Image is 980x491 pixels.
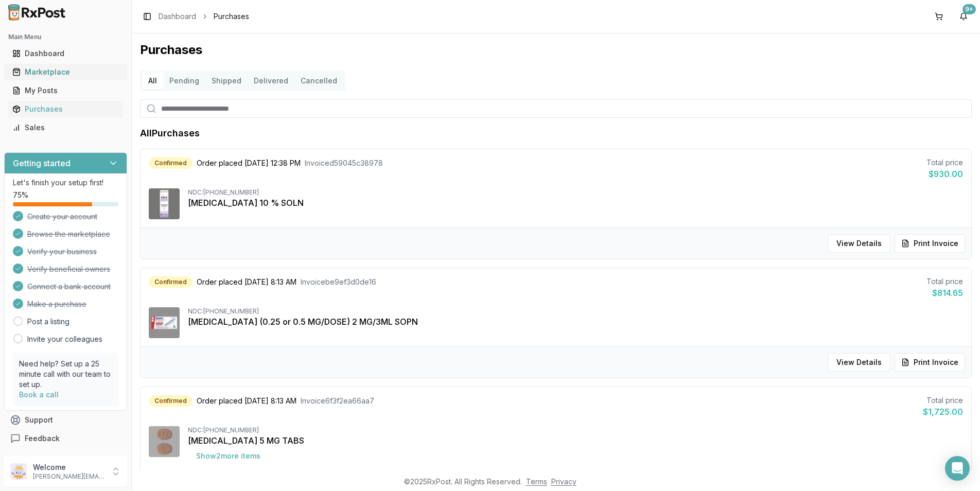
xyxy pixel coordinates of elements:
[149,426,180,457] img: Eliquis 5 MG TABS
[4,119,127,136] button: Sales
[12,122,119,133] div: Sales
[27,299,86,309] span: Make a purchase
[923,395,963,406] div: Total price
[149,276,192,288] div: Confirmed
[828,234,890,253] button: View Details
[4,45,127,62] button: Dashboard
[4,429,127,448] button: Feedback
[27,229,110,239] span: Browse the marketplace
[27,212,97,222] span: Create your account
[4,411,127,429] button: Support
[214,11,249,22] span: Purchases
[188,307,963,315] div: NDC: [PHONE_NUMBER]
[955,8,972,25] button: 9+
[926,287,963,299] div: $814.65
[159,11,196,22] a: Dashboard
[13,178,118,188] p: Let's finish your setup first!
[33,472,104,481] p: [PERSON_NAME][EMAIL_ADDRESS][DOMAIN_NAME]
[163,73,205,89] button: Pending
[4,64,127,80] button: Marketplace
[197,396,296,406] span: Order placed [DATE] 8:13 AM
[159,11,249,22] nav: breadcrumb
[19,359,112,390] p: Need help? Set up a 25 minute call with our team to set up.
[149,157,192,169] div: Confirmed
[828,353,890,372] button: View Details
[142,73,163,89] button: All
[149,307,180,338] img: Ozempic (0.25 or 0.5 MG/DOSE) 2 MG/3ML SOPN
[926,157,963,168] div: Total price
[188,315,963,328] div: [MEDICAL_DATA] (0.25 or 0.5 MG/DOSE) 2 MG/3ML SOPN
[188,434,963,447] div: [MEDICAL_DATA] 5 MG TABS
[551,477,576,486] a: Privacy
[188,447,269,465] button: Show2more items
[4,4,70,21] img: RxPost Logo
[294,73,343,89] button: Cancelled
[8,63,123,81] a: Marketplace
[8,118,123,137] a: Sales
[895,234,965,253] button: Print Invoice
[188,197,963,209] div: [MEDICAL_DATA] 10 % SOLN
[33,462,104,472] p: Welcome
[197,158,301,168] span: Order placed [DATE] 12:38 PM
[27,317,69,327] a: Post a listing
[4,101,127,117] button: Purchases
[140,42,972,58] h1: Purchases
[197,277,296,287] span: Order placed [DATE] 8:13 AM
[526,477,547,486] a: Terms
[301,396,374,406] span: Invoice 6f3f2ea66aa7
[962,4,976,14] div: 9+
[8,44,123,63] a: Dashboard
[19,390,59,399] a: Book a call
[12,67,119,77] div: Marketplace
[25,433,60,444] span: Feedback
[149,395,192,407] div: Confirmed
[926,276,963,287] div: Total price
[301,277,376,287] span: Invoice be9ef3d0de16
[27,264,110,274] span: Verify beneficial owners
[27,334,102,344] a: Invite your colleagues
[149,188,180,219] img: Jublia 10 % SOLN
[27,247,97,257] span: Verify your business
[10,463,27,480] img: User avatar
[140,126,200,141] h1: All Purchases
[12,104,119,114] div: Purchases
[923,406,963,418] div: $1,725.00
[188,426,963,434] div: NDC: [PHONE_NUMBER]
[8,81,123,100] a: My Posts
[4,82,127,99] button: My Posts
[13,157,71,169] h3: Getting started
[27,282,111,292] span: Connect a bank account
[248,73,294,89] button: Delivered
[945,456,970,481] div: Open Intercom Messenger
[8,33,123,41] h2: Main Menu
[12,85,119,96] div: My Posts
[12,48,119,59] div: Dashboard
[305,158,383,168] span: Invoice d59045c38978
[895,353,965,372] button: Print Invoice
[13,190,28,200] span: 75 %
[188,188,963,197] div: NDC: [PHONE_NUMBER]
[8,100,123,118] a: Purchases
[926,168,963,180] div: $930.00
[205,73,248,89] button: Shipped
